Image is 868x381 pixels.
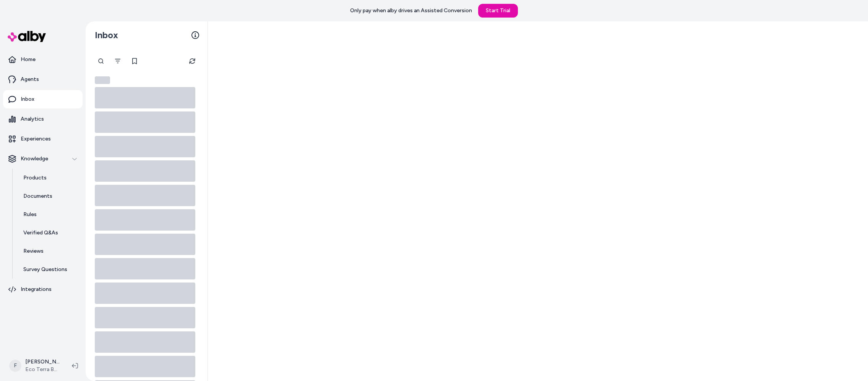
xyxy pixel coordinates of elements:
p: Verified Q&As [23,229,58,237]
h2: Inbox [95,29,118,41]
p: Experiences [21,135,51,143]
a: Rules [16,205,83,224]
a: Survey Questions [16,260,83,279]
button: Knowledge [3,150,83,168]
p: Agents [21,76,39,83]
a: Inbox [3,90,83,108]
p: Only pay when alby drives an Assisted Conversion [350,7,472,15]
a: Integrations [3,280,83,299]
a: Verified Q&As [16,224,83,242]
a: Agents [3,70,83,89]
p: Reviews [23,247,44,255]
p: Analytics [21,115,44,123]
a: Products [16,169,83,187]
p: Integrations [21,286,52,293]
a: Home [3,50,83,69]
span: F [9,360,21,372]
a: Start Trial [478,4,518,18]
button: Filter [110,53,125,69]
a: Experiences [3,130,83,148]
p: Inbox [21,95,34,103]
p: Documents [23,192,52,200]
button: F[PERSON_NAME]Eco Terra Beds [5,354,66,378]
span: Eco Terra Beds [25,366,60,373]
p: Rules [23,211,37,218]
button: Refresh [185,53,200,69]
a: Analytics [3,110,83,128]
a: Reviews [16,242,83,260]
p: [PERSON_NAME] [25,358,60,366]
p: Knowledge [21,155,48,163]
p: Survey Questions [23,266,67,273]
p: Home [21,56,36,63]
img: alby Logo [8,31,46,42]
a: Documents [16,187,83,205]
p: Products [23,174,47,182]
